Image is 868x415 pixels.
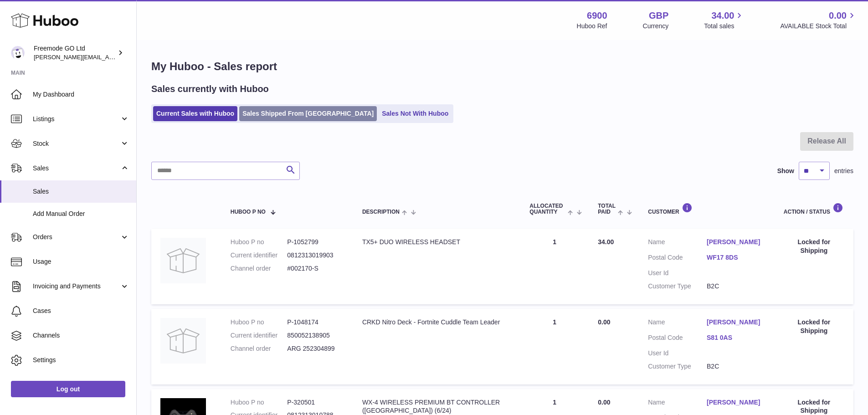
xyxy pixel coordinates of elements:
[707,238,765,246] a: [PERSON_NAME]
[829,10,847,22] span: 0.00
[231,331,288,340] dt: Current identifier
[707,318,765,327] a: [PERSON_NAME]
[707,398,765,407] a: [PERSON_NAME]
[577,22,607,31] div: Huboo Ref
[33,307,129,315] span: Cases
[151,59,853,74] h1: My Huboo - Sales report
[231,238,288,246] dt: Huboo P no
[33,257,129,266] span: Usage
[362,318,511,327] div: CRKD Nitro Deck - Fortnite Cuddle Team Leader
[648,333,707,344] dt: Postal Code
[704,10,745,31] a: 34.00 Total sales
[239,106,377,121] a: Sales Shipped From [GEOGRAPHIC_DATA]
[711,10,734,22] span: 34.00
[33,282,120,291] span: Invoicing and Payments
[33,164,120,173] span: Sales
[379,106,452,121] a: Sales Not With Huboo
[704,22,745,31] span: Total sales
[160,238,206,283] img: no-photo.jpg
[231,251,288,260] dt: Current identifier
[231,344,288,353] dt: Channel order
[287,331,344,340] dd: 850052138905
[707,333,765,342] a: S81 0AS
[11,46,25,60] img: lenka.smikniarova@gioteck.com
[231,264,288,273] dt: Channel order
[834,167,853,175] span: entries
[707,253,765,262] a: WF17 8DS
[33,233,120,241] span: Orders
[643,22,669,31] div: Currency
[780,22,857,31] span: AVAILABLE Stock Total
[648,238,707,249] dt: Name
[11,381,125,397] a: Log out
[707,362,765,371] dd: B2C
[33,331,129,340] span: Channels
[648,282,707,291] dt: Customer Type
[648,398,707,409] dt: Name
[598,203,616,215] span: Total paid
[151,83,269,95] h2: Sales currently with Huboo
[153,106,237,121] a: Current Sales with Huboo
[33,210,129,218] span: Add Manual Order
[649,10,668,22] strong: GBP
[362,238,511,246] div: TX5+ DUO WIRELESS HEADSET
[33,115,120,123] span: Listings
[784,238,844,255] div: Locked for Shipping
[287,344,344,353] dd: ARG 252304899
[777,167,794,175] label: Show
[780,10,857,31] a: 0.00 AVAILABLE Stock Total
[33,139,120,148] span: Stock
[648,253,707,264] dt: Postal Code
[33,356,129,364] span: Settings
[287,238,344,246] dd: P-1052799
[34,53,183,61] span: [PERSON_NAME][EMAIL_ADDRESS][DOMAIN_NAME]
[287,251,344,260] dd: 0812313019903
[520,309,589,384] td: 1
[598,318,610,326] span: 0.00
[33,90,129,99] span: My Dashboard
[587,10,607,22] strong: 6900
[362,209,400,215] span: Description
[648,362,707,371] dt: Customer Type
[598,399,610,406] span: 0.00
[598,238,614,246] span: 34.00
[784,203,844,215] div: Action / Status
[231,398,288,407] dt: Huboo P no
[34,44,116,61] div: Freemode GO Ltd
[160,318,206,364] img: no-photo.jpg
[707,282,765,291] dd: B2C
[231,209,266,215] span: Huboo P no
[648,318,707,329] dt: Name
[287,398,344,407] dd: P-320501
[648,269,707,277] dt: User Id
[231,318,288,327] dt: Huboo P no
[784,318,844,335] div: Locked for Shipping
[529,203,565,215] span: ALLOCATED Quantity
[287,264,344,273] dd: #002170-S
[287,318,344,327] dd: P-1048174
[648,203,765,215] div: Customer
[648,349,707,358] dt: User Id
[33,187,129,196] span: Sales
[520,229,589,304] td: 1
